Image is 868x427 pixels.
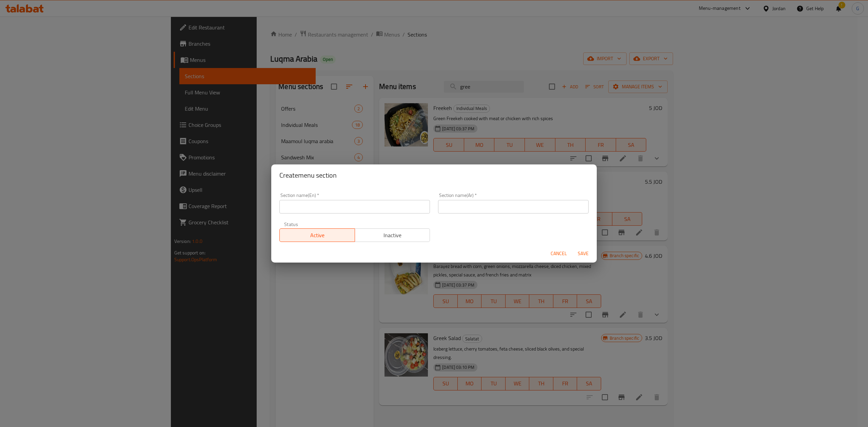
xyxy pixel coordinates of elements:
button: Save [572,247,594,260]
button: Inactive [355,228,430,242]
span: Inactive [358,230,428,240]
h2: Create menu section [279,170,589,181]
input: Please enter section name(en) [279,200,430,213]
span: Active [282,230,352,240]
span: Save [575,249,591,258]
span: Cancel [551,249,567,258]
input: Please enter section name(ar) [438,200,589,213]
button: Cancel [548,247,570,260]
button: Active [279,228,355,242]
